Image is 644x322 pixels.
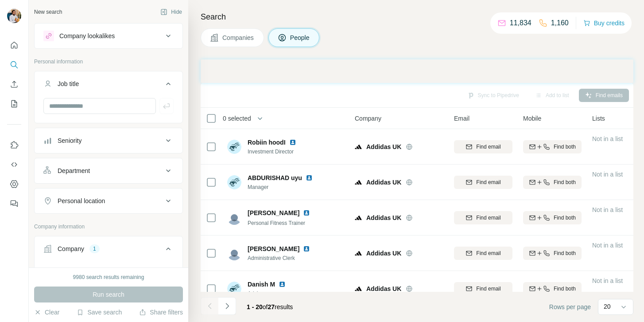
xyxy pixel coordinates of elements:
span: Find email [476,285,500,293]
button: Search [7,57,21,73]
button: Find email [454,140,512,153]
span: People [290,33,310,42]
div: 1 [89,245,100,253]
button: Hide [154,5,188,19]
span: Not in a list [592,277,623,284]
span: Addidas UK [366,284,401,293]
button: Find both [523,176,582,189]
div: Department [58,166,90,175]
span: Manager [248,183,316,191]
img: Avatar [227,175,241,189]
button: Find both [523,247,582,260]
span: Advisor [248,290,289,298]
div: Company lookalikes [59,31,115,40]
span: Not in a list [592,171,623,178]
span: Robiin hoodI [248,138,286,147]
img: LinkedIn logo [306,174,313,181]
iframe: Banner [201,59,633,83]
button: Job title [35,73,182,98]
button: Find email [454,247,512,260]
span: Danish M [248,280,275,289]
div: Job title [58,79,79,88]
img: Avatar [227,140,241,154]
button: Feedback [7,196,21,212]
span: Addidas UK [366,249,401,258]
img: Avatar [227,211,241,225]
span: 27 [268,303,275,310]
p: Company information [34,223,183,231]
span: [PERSON_NAME] [248,208,299,217]
span: of [263,303,268,310]
img: LinkedIn logo [303,209,310,216]
span: Find email [476,143,500,151]
div: Company [58,244,84,253]
p: 20 [604,302,611,311]
button: Company1 [35,238,182,263]
button: Clear [34,308,59,317]
img: Logo of Addidas UK [355,214,362,221]
span: Administrative Clerk [248,254,314,262]
button: Buy credits [583,17,625,29]
span: Lists [592,114,605,123]
div: Select a company name or website [43,263,174,275]
img: LinkedIn logo [289,139,296,146]
button: Seniority [35,130,182,151]
button: Save search [77,308,122,317]
span: Not in a list [592,135,623,142]
span: Personal Fitness Trainer [248,220,305,226]
span: Company [355,114,381,123]
div: New search [34,8,62,16]
span: Find email [476,178,500,186]
span: Addidas UK [366,213,401,222]
span: Find both [554,214,576,222]
button: Company lookalikes [35,25,182,47]
button: Find email [454,176,512,189]
span: Find both [554,285,576,293]
button: Dashboard [7,176,21,192]
span: results [247,303,293,310]
button: Share filters [139,308,183,317]
div: Personal location [58,196,105,205]
button: Personal location [35,190,182,212]
span: 1 - 20 [247,303,263,310]
span: Email [454,114,469,123]
button: Use Surfe API [7,157,21,173]
img: Avatar [227,246,241,260]
img: Avatar [227,282,241,296]
img: LinkedIn logo [303,245,310,252]
span: Investment Director [248,148,300,156]
span: [PERSON_NAME] [248,244,299,253]
button: Find email [454,211,512,224]
span: Not in a list [592,206,623,213]
button: Navigate to next page [218,297,236,315]
p: 1,160 [551,18,569,28]
span: Mobile [523,114,541,123]
img: Logo of Addidas UK [355,250,362,257]
span: Rows per page [549,302,591,311]
img: Logo of Addidas UK [355,143,362,150]
p: Personal information [34,58,183,66]
button: Use Surfe on LinkedIn [7,137,21,153]
span: Find email [476,214,500,222]
span: Not in a list [592,242,623,249]
span: Find both [554,143,576,151]
div: Seniority [58,136,81,145]
p: 11,834 [510,18,531,28]
h4: Search [201,11,633,23]
span: Find email [476,249,500,257]
button: My lists [7,96,21,112]
button: Find both [523,211,582,224]
button: Quick start [7,37,21,53]
img: Logo of Addidas UK [355,179,362,186]
div: 9980 search results remaining [73,273,144,281]
img: LinkedIn logo [279,281,286,288]
button: Find both [523,282,582,295]
img: Avatar [7,9,21,23]
span: Companies [222,33,255,42]
img: Logo of Addidas UK [355,285,362,292]
button: Find both [523,140,582,153]
span: Addidas UK [366,142,401,151]
span: Addidas UK [366,178,401,187]
button: Find email [454,282,512,295]
span: ABDURISHAD uyu [248,173,302,182]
